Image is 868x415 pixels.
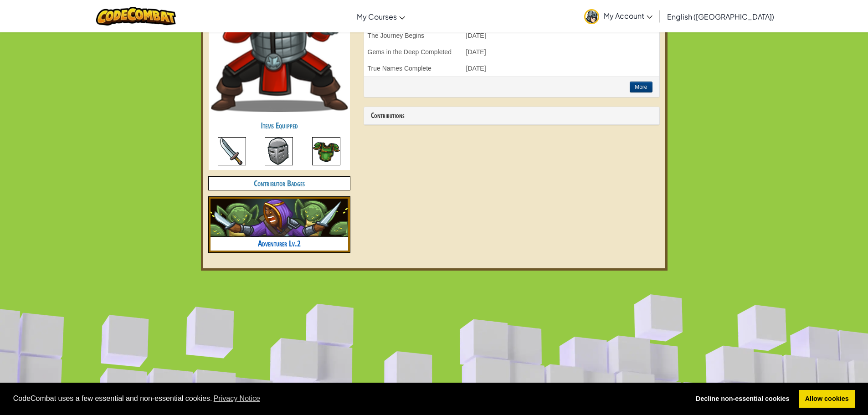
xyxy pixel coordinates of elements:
a: deny cookies [689,390,796,408]
td: [DATE] [462,27,561,44]
a: learn more about cookies [212,392,262,405]
td: True Names Complete [364,60,462,77]
img: adventurer.png [211,199,348,237]
h3: Contributions [371,112,652,120]
img: CodeCombat logo [96,7,176,26]
span: My Courses [357,12,397,21]
a: Adventurer Lv.2 [258,238,301,249]
td: [DATE] [462,44,561,60]
h4: Items Equipped [213,119,345,132]
span: English ([GEOGRAPHIC_DATA]) [667,12,774,21]
a: English ([GEOGRAPHIC_DATA]) [663,4,779,29]
a: allow cookies [799,390,855,408]
a: My Account [580,2,657,31]
span: My Account [604,11,652,20]
span: CodeCombat uses a few essential and non-essential cookies. [13,392,683,405]
a: My Courses [352,4,410,29]
img: avatar [584,9,599,24]
td: The Journey Begins [364,27,462,44]
button: More [630,82,652,92]
h4: Contributor Badges [209,177,350,190]
td: Gems in the Deep Completed [364,44,462,60]
td: [DATE] [462,60,561,77]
